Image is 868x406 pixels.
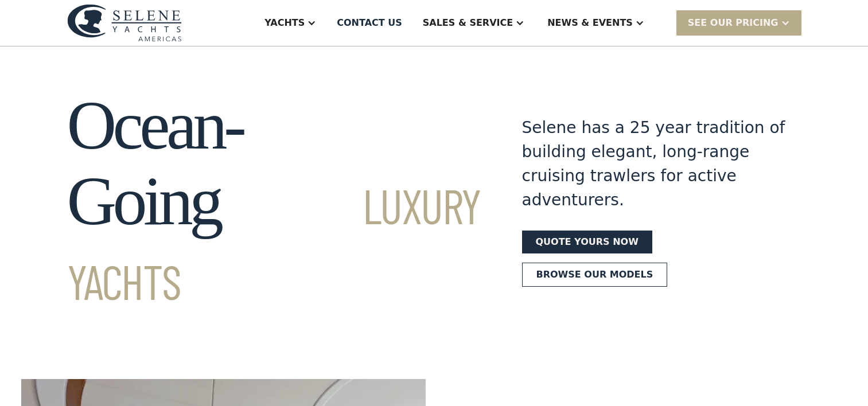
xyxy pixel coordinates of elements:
[67,176,481,310] span: Luxury Yachts
[337,16,402,30] div: Contact US
[522,231,652,253] a: Quote yours now
[522,263,668,287] a: Browse our models
[67,88,481,315] h1: Ocean-Going
[67,4,182,41] img: logo
[522,116,786,212] div: Selene has a 25 year tradition of building elegant, long-range cruising trawlers for active adven...
[264,16,305,30] div: Yachts
[676,10,801,35] div: SEE Our Pricing
[547,16,633,30] div: News & EVENTS
[423,16,513,30] div: Sales & Service
[688,16,779,30] div: SEE Our Pricing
